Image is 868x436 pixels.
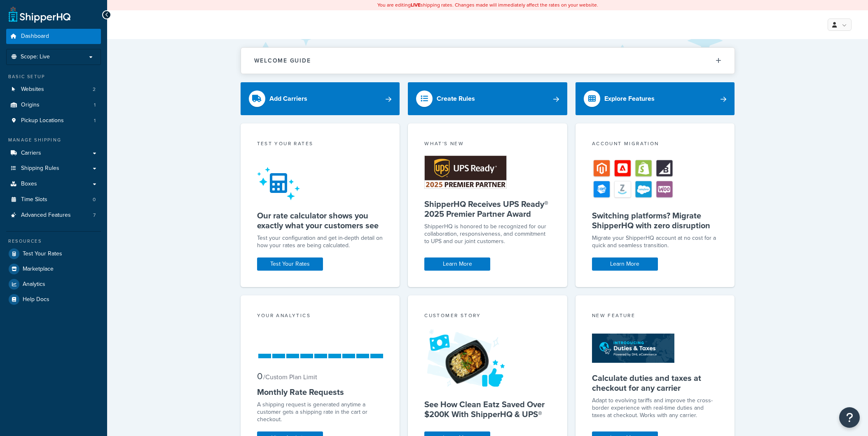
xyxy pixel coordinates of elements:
a: Marketplace [6,262,101,276]
h2: Welcome Guide [254,58,311,64]
h5: Calculate duties and taxes at checkout for any carrier [592,373,718,393]
span: Analytics [23,281,45,288]
span: Scope: Live [21,53,50,60]
a: Explore Features [576,82,735,115]
span: 2 [93,86,96,93]
div: What's New [424,140,551,149]
a: Shipping Rules [6,161,101,176]
div: Migrate your ShipperHQ account at no cost for a quick and seamless transition. [592,234,718,249]
button: Open Resource Center [839,407,860,428]
span: Pickup Locations [21,117,64,124]
li: Websites [6,82,101,97]
div: New Feature [592,312,718,321]
div: Account Migration [592,140,718,149]
a: Origins1 [6,97,101,113]
a: Add Carriers [241,82,400,115]
span: 0 [257,369,262,383]
div: A shipping request is generated anytime a customer gets a shipping rate in the cart or checkout. [257,401,384,423]
span: 1 [94,117,96,124]
a: Create Rules [408,82,567,115]
p: ShipperHQ is honored to be recognized for our collaboration, responsiveness, and commitment to UP... [424,223,551,245]
a: Learn More [592,257,658,271]
h5: Switching platforms? Migrate ShipperHQ with zero disruption [592,211,718,230]
li: Pickup Locations [6,113,101,128]
h5: See How Clean Eatz Saved Over $200K With ShipperHQ & UPS® [424,399,551,419]
div: Basic Setup [6,73,101,80]
h5: ShipperHQ Receives UPS Ready® 2025 Premier Partner Award [424,199,551,219]
span: Test Your Rates [23,250,62,257]
div: Resources [6,238,101,245]
a: Time Slots0 [6,192,101,207]
div: Add Carriers [269,93,307,104]
a: Boxes [6,176,101,192]
span: 0 [93,196,96,203]
div: Explore Features [604,93,655,104]
span: Time Slots [21,196,47,203]
li: Origins [6,97,101,113]
div: Customer Story [424,312,551,321]
b: LIVE [411,1,421,9]
div: Test your rates [257,140,384,149]
a: Pickup Locations1 [6,113,101,128]
a: Websites2 [6,82,101,97]
button: Welcome Guide [241,48,735,74]
small: / Custom Plan Limit [263,372,317,382]
div: Your Analytics [257,312,384,321]
a: Learn More [424,257,490,271]
span: Origins [21,102,40,109]
h5: Monthly Rate Requests [257,387,384,397]
span: Help Docs [23,296,49,303]
a: Help Docs [6,292,101,307]
a: Dashboard [6,29,101,44]
span: Marketplace [23,266,54,273]
p: Adapt to evolving tariffs and improve the cross-border experience with real-time duties and taxes... [592,397,718,419]
li: Advanced Features [6,208,101,223]
div: Test your configuration and get in-depth detail on how your rates are being calculated. [257,234,384,249]
li: Time Slots [6,192,101,207]
a: Advanced Features7 [6,208,101,223]
span: Advanced Features [21,212,71,219]
span: Websites [21,86,44,93]
a: Test Your Rates [6,246,101,261]
div: Manage Shipping [6,137,101,144]
span: 1 [94,102,96,109]
span: Boxes [21,181,37,188]
a: Test Your Rates [257,257,323,271]
span: Shipping Rules [21,165,59,172]
span: Carriers [21,150,41,157]
div: Create Rules [437,93,475,104]
h5: Our rate calculator shows you exactly what your customers see [257,211,384,230]
a: Carriers [6,146,101,161]
span: 7 [93,212,96,219]
a: Analytics [6,277,101,292]
span: Dashboard [21,33,49,40]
